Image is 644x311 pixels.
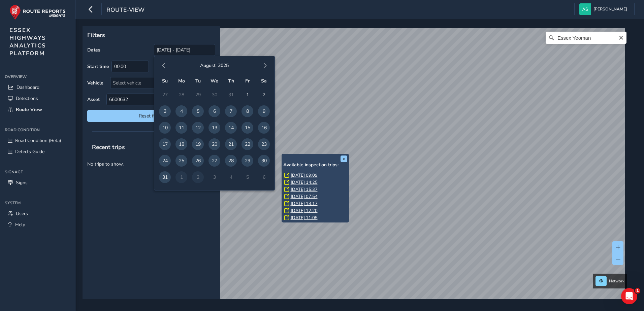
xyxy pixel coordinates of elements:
span: 23 [258,138,270,150]
div: Road Condition [5,125,70,135]
span: 17 [159,138,171,150]
span: 31 [159,171,171,183]
iframe: Intercom live chat [621,288,637,304]
img: diamond-layout [579,3,591,15]
span: Defects Guide [15,148,44,155]
a: Signs [5,177,70,188]
span: Sa [261,78,267,84]
span: Th [228,78,234,84]
div: Select vehicle [110,77,204,89]
span: 3 [159,105,171,117]
span: ESSEX HIGHWAYS ANALYTICS PLATFORM [9,26,46,57]
span: 13 [208,122,220,134]
span: 1 [241,89,253,101]
a: [DATE] 15:37 [291,186,318,193]
a: Help [5,219,70,230]
a: [DATE] 12:20 [291,208,318,214]
span: Users [16,210,28,217]
a: Route View [5,104,70,115]
span: 14 [225,122,237,134]
div: System [5,198,70,208]
p: Filters [87,31,215,39]
span: 8 [241,105,253,117]
button: August [200,62,216,69]
img: rr logo [9,5,66,20]
span: 5 [192,105,204,117]
span: 22 [241,138,253,150]
span: 20 [208,138,220,150]
a: [DATE] 07:54 [291,194,318,200]
button: 2025 [218,62,229,69]
a: [DATE] 13:17 [291,201,318,207]
label: Start time [87,63,109,70]
span: 6600632 [107,94,204,105]
span: Road Condition (Beta) [15,137,61,144]
label: Dates [87,47,100,53]
span: 19 [192,138,204,150]
span: Detections [16,95,38,102]
label: Vehicle [87,80,103,86]
a: Road Condition (Beta) [5,135,70,146]
span: [PERSON_NAME] [593,3,627,15]
span: 24 [159,155,171,167]
span: route-view [106,6,144,15]
span: 27 [208,155,220,167]
span: 18 [175,138,187,150]
span: 2 [258,89,270,101]
button: x [341,155,347,162]
span: 26 [192,155,204,167]
span: 6 [208,105,220,117]
div: Signage [5,167,70,177]
span: Route View [16,106,42,113]
a: Defects Guide [5,146,70,157]
span: Network [609,278,624,284]
span: 21 [225,138,237,150]
span: 1 [635,288,640,293]
button: Clear [618,34,624,40]
span: 4 [175,105,187,117]
a: [DATE] 11:05 [291,215,318,221]
span: 28 [225,155,237,167]
span: 25 [175,155,187,167]
span: 30 [258,155,270,167]
span: Reset filters [92,113,210,119]
span: Signs [16,179,28,186]
a: [DATE] 14:25 [291,179,318,185]
a: [DATE] 09:09 [291,172,318,178]
span: 16 [258,122,270,134]
button: Reset filters [87,110,215,122]
a: Detections [5,93,70,104]
span: 15 [241,122,253,134]
button: [PERSON_NAME] [579,3,630,15]
span: Fr [245,78,250,84]
div: Overview [5,72,70,82]
span: Recent trips [87,138,130,156]
span: We [211,78,218,84]
label: Asset [87,96,100,103]
span: Mo [178,78,185,84]
canvas: Map [85,28,625,307]
span: 12 [192,122,204,134]
a: Dashboard [5,82,70,93]
span: 11 [175,122,187,134]
span: Dashboard [17,84,39,91]
a: Users [5,208,70,219]
span: Tu [195,78,201,84]
span: 9 [258,105,270,117]
input: Search [546,32,626,44]
span: Help [15,221,25,228]
span: Su [162,78,168,84]
span: 29 [241,155,253,167]
span: 7 [225,105,237,117]
h6: Available inspection trips: [283,162,347,168]
p: No trips to show. [83,156,220,172]
span: 10 [159,122,171,134]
